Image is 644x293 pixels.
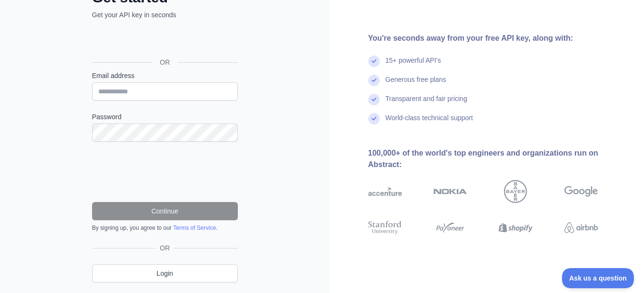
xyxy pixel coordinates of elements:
[368,180,402,203] img: accenture
[368,33,629,44] div: You're seconds away from your free API key, along with:
[87,30,241,51] iframe: Botón Iniciar sesión con Google
[92,10,238,20] p: Get your API key in seconds
[368,113,380,124] img: check mark
[564,180,598,203] img: google
[92,264,238,282] a: Login
[368,94,380,105] img: check mark
[562,268,634,288] iframe: Toggle Customer Support
[92,71,238,80] label: Email address
[386,56,441,75] div: 15+ powerful API's
[368,56,380,67] img: check mark
[156,243,174,253] span: OR
[504,180,527,203] img: bayer
[499,219,532,236] img: shopify
[368,75,380,86] img: check mark
[92,153,238,191] iframe: reCAPTCHA
[173,225,216,231] a: Terms of Service
[92,112,238,122] label: Password
[152,57,177,67] span: OR
[433,180,467,203] img: nokia
[368,147,629,170] div: 100,000+ of the world's top engineers and organizations run on Abstract:
[92,224,238,232] div: By signing up, you agree to our .
[433,219,467,236] img: payoneer
[92,202,238,220] button: Continue
[386,75,446,94] div: Generous free plans
[564,219,598,236] img: airbnb
[368,219,402,236] img: stanford university
[386,113,473,132] div: World-class technical support
[386,94,468,113] div: Transparent and fair pricing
